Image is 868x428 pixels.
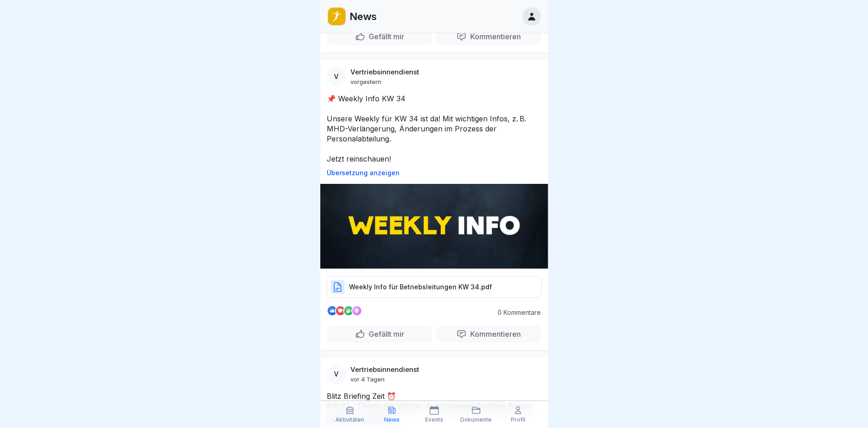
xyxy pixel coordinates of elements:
[511,417,525,423] p: Profil
[460,417,492,423] p: Dokumente
[328,8,345,25] img: oo2rwhh5g6mqyfqxhtbddxvd.png
[320,184,548,269] img: Post Image
[365,32,404,41] p: Gefällt mir
[349,282,492,292] p: Weekly Info für Betriebsleitungen KW 34.pdf
[384,417,400,423] p: News
[327,287,542,296] a: Weekly Info für Betriebsleitungen KW 34.pdf
[327,391,542,411] p: Blitz Briefing Zeit ⏰ KW 33 - Thema der Woche: Anrichteweise Brotlose Burger
[467,32,521,41] p: Kommentieren
[491,309,541,316] p: 0 Kommentare
[350,68,419,76] p: Vertriebsinnendienst
[327,169,542,177] p: Übersetzung anzeigen
[350,365,419,374] p: Vertriebsinnendienst
[349,10,377,22] p: News
[467,329,521,339] p: Kommentieren
[350,376,385,383] p: vor 4 Tagen
[425,417,443,423] p: Events
[327,94,542,164] p: 📌 Weekly Info KW 34 Unsere Weekly für KW 34 ist da! Mit wichtigen Infos, z. B. MHD-Verlängerung, ...
[327,365,346,384] div: V
[350,78,381,85] p: vorgestern
[365,329,404,339] p: Gefällt mir
[335,417,364,423] p: Aktivitäten
[327,67,346,86] div: V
